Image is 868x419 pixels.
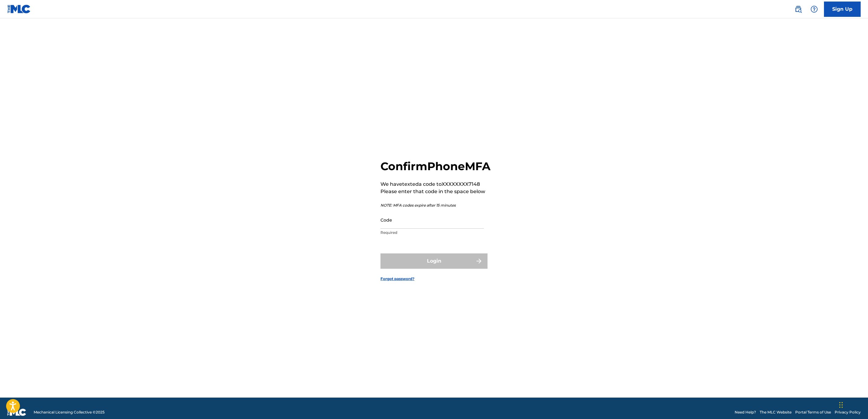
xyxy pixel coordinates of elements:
[835,410,861,415] a: Privacy Policy
[7,409,26,416] img: logo
[811,6,818,13] img: help
[760,410,792,415] a: The MLC Website
[795,410,831,415] a: Portal Terms of Use
[795,6,802,13] img: search
[380,230,484,235] p: Required
[380,188,491,195] p: Please enter that code in the space below
[380,181,491,188] p: We have texted a code to XXXXXXXX7148
[792,3,804,15] a: Public Search
[808,3,820,15] div: Help
[380,203,491,208] p: NOTE: MFA codes expire after 15 minutes
[380,276,414,282] a: Forgot password?
[839,396,843,414] div: Drag
[380,159,491,173] h2: Confirm Phone MFA
[824,2,861,17] a: Sign Up
[735,410,756,415] a: Need Help?
[837,390,868,419] iframe: Chat Widget
[7,5,31,13] img: MLC Logo
[34,410,105,415] span: Mechanical Licensing Collective © 2025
